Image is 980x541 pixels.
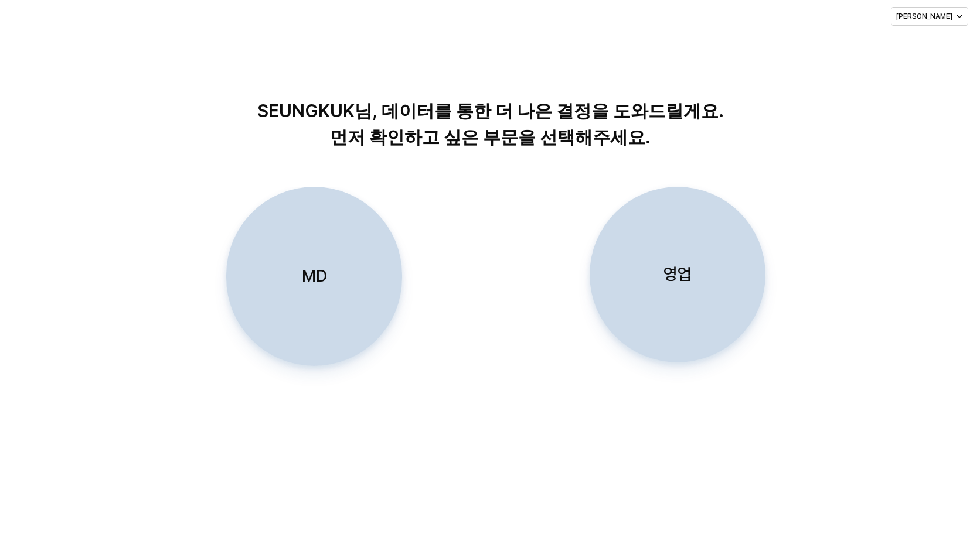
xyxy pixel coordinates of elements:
p: SEUNGKUK님, 데이터를 통한 더 나은 결정을 도와드릴게요. 먼저 확인하고 싶은 부문을 선택해주세요. [191,98,790,150]
button: 영업 [590,187,765,362]
p: 영업 [663,263,692,285]
p: MD [302,265,327,287]
button: [PERSON_NAME] [891,7,968,26]
p: [PERSON_NAME] [896,12,952,21]
button: MD [226,187,402,366]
